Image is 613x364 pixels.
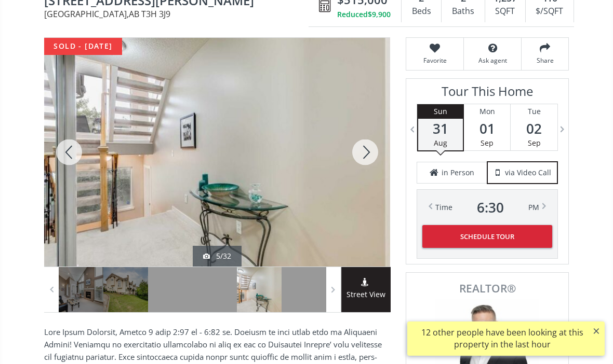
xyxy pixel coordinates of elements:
[464,104,510,119] div: Mon
[490,4,520,19] div: SQFT
[505,167,551,178] span: via Video Call
[434,138,447,148] span: Aug
[417,84,558,104] h3: Tour This Home
[588,321,605,340] button: ×
[464,121,510,136] span: 01
[418,121,463,136] span: 31
[418,283,557,294] span: REALTOR®
[511,104,557,119] div: Tue
[442,167,474,178] span: in Person
[203,251,231,261] div: 5/32
[435,200,539,215] div: Time PM
[447,4,479,19] div: Baths
[418,104,463,119] div: Sun
[528,138,541,148] span: Sep
[44,38,122,55] div: sold - [DATE]
[341,289,391,301] span: Street View
[527,56,563,65] span: Share
[481,138,494,148] span: Sep
[368,9,391,20] span: $9,900
[477,200,504,215] span: 6 : 30
[531,4,568,19] div: $/SQFT
[469,56,516,65] span: Ask agent
[407,4,436,19] div: Beds
[337,9,391,20] div: Reduced
[412,327,592,351] div: 12 other people have been looking at this property in the last hour
[511,121,557,136] span: 02
[411,56,458,65] span: Favorite
[422,225,552,248] button: Schedule Tour
[44,10,314,18] span: [GEOGRAPHIC_DATA] , AB T3H 3J9
[44,38,390,267] div: 1101 Patterson View SW Calgary, AB T3H 3J9 - Photo 5 of 32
